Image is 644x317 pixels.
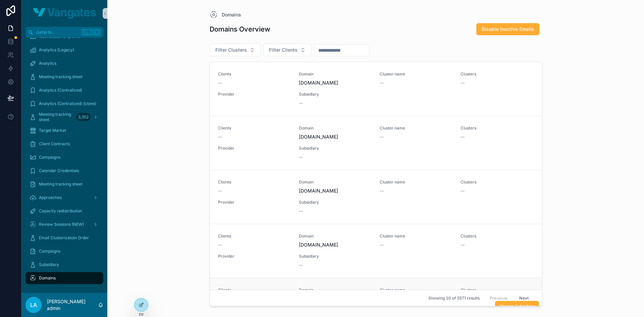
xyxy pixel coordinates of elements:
[428,296,480,301] span: Showing 30 of 5571 results
[299,92,372,97] span: Subsidiary
[476,23,539,35] button: Disable Inactive Emails
[495,301,539,312] button: Change Subsidiary
[299,200,372,205] span: Subsidiary
[461,80,465,86] span: --
[461,179,533,185] span: Clusters
[218,71,291,77] span: Clients
[218,287,291,293] span: Clients
[218,200,291,205] span: Provider
[95,30,100,35] span: K
[39,235,89,241] span: Email Clusterizatoin Order
[461,233,533,239] span: Clusters
[299,287,372,293] span: Domain
[299,100,303,106] span: --
[218,179,291,185] span: Clients
[380,233,452,239] span: Cluster name
[263,44,311,56] button: Select Button
[215,47,247,53] span: Filter Clusters
[25,218,103,230] a: Review Sessions (NEW)
[25,138,103,150] a: Client Contracts
[39,168,79,173] span: Calendar Credentials
[25,205,103,217] a: Capacity redistribution
[25,165,103,177] a: Calendar Credentials
[218,92,291,97] span: Provider
[39,275,56,281] span: Domains
[39,47,74,53] span: Analytics (Legacy)
[36,30,78,35] span: Jump to...
[380,242,384,248] span: --
[25,151,103,163] a: Campaigns
[39,74,83,80] span: Meeting tracking sheet
[39,181,83,187] span: Meeting tracking sheet
[218,242,222,248] span: --
[299,125,372,131] span: Domain
[210,116,542,170] a: Clients--Domain[DOMAIN_NAME]Cluster name--Clusters--ProviderSubsidiary--
[25,178,103,190] a: Meeting tracking sheet
[499,304,535,309] span: Change Subsidiary
[76,113,91,121] div: 3,352
[461,71,533,77] span: Clusters
[461,287,533,293] span: Clusters
[39,88,82,93] span: Analytics (Centralized)
[39,195,62,200] span: Approaches
[33,8,96,19] img: App logo
[218,254,291,259] span: Provider
[39,155,60,160] span: Campaigns
[380,188,384,194] span: --
[21,38,107,293] div: scrollable content
[299,233,372,239] span: Domain
[299,262,303,268] span: --
[210,24,270,34] h1: Domains Overview
[299,208,303,214] span: --
[461,134,465,140] span: --
[380,80,384,86] span: --
[39,128,66,133] span: Target Market
[39,222,84,227] span: Review Sessions (NEW)
[299,242,372,248] span: [DOMAIN_NAME]
[25,27,103,38] button: Jump to...CtrlK
[299,146,372,151] span: Subsidiary
[210,62,542,116] a: Clients--Domain[DOMAIN_NAME]Cluster name--Clusters--ProviderSubsidiary--
[269,47,298,53] span: Filter Clients
[380,134,384,140] span: --
[210,11,241,19] a: Domains
[218,233,291,239] span: Clients
[39,208,82,214] span: Capacity redistribution
[39,262,59,267] span: Subsidiary
[25,111,103,123] a: Meeting tracking sheet3,352
[25,57,103,69] a: Analytics
[380,125,452,131] span: Cluster name
[461,125,533,131] span: Clusters
[30,301,37,309] span: la
[218,134,222,140] span: --
[25,245,103,257] a: Campaigns
[299,154,303,160] span: --
[47,298,98,312] p: [PERSON_NAME] admin
[218,125,291,131] span: Clients
[299,188,372,194] span: [DOMAIN_NAME]
[25,259,103,271] a: Subsidiary
[210,224,542,278] a: Clients--Domain[DOMAIN_NAME]Cluster name--Clusters--ProviderSubsidiary--
[25,71,103,83] a: Meeting tracking sheet
[299,134,372,140] span: [DOMAIN_NAME]
[25,272,103,284] a: Domains
[39,112,73,122] span: Meeting tracking sheet
[25,192,103,204] a: Approaches
[380,287,452,293] span: Cluster name
[81,29,93,36] span: Ctrl
[380,71,452,77] span: Cluster name
[25,84,103,96] a: Analytics (Centralized)
[218,146,291,151] span: Provider
[380,179,452,185] span: Cluster name
[299,254,372,259] span: Subsidiary
[210,170,542,224] a: Clients--Domain[DOMAIN_NAME]Cluster name--Clusters--ProviderSubsidiary--
[25,232,103,244] a: Email Clusterizatoin Order
[299,80,372,86] span: [DOMAIN_NAME]
[210,44,261,56] button: Select Button
[25,124,103,137] a: Target Market
[482,26,534,33] span: Disable Inactive Emails
[222,11,241,18] span: Domains
[39,101,96,106] span: Analytics (Centralized) (clone)
[39,141,70,147] span: Client Contracts
[25,44,103,56] a: Analytics (Legacy)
